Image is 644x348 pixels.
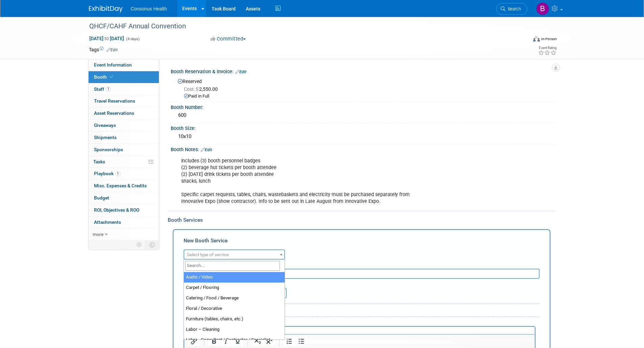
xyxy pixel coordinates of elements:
[184,335,285,345] li: Labor - Consultant / Contractor / Specialist
[94,86,111,92] span: Staff
[184,324,285,335] li: Labor – Cleaning
[94,62,132,68] span: Event Information
[89,83,159,95] a: Staff1
[94,207,139,213] span: ROI, Objectives & ROO
[184,86,220,92] span: 2,550.00
[264,337,275,346] button: Superscript
[89,132,159,143] a: Shipments
[89,46,118,53] td: Tags
[505,6,521,11] span: Search
[185,261,280,271] input: Search...
[94,183,147,188] span: Misc. Expenses & Credits
[125,37,140,41] span: (4 days)
[89,6,123,12] img: ExhibitDay
[115,171,120,176] span: 1
[188,337,200,346] button: Insert/edit link
[208,35,248,43] button: Committed
[487,35,557,45] div: Event Format
[184,272,285,283] li: Audio / Video
[184,93,550,100] div: Paid in Full
[171,123,555,132] div: Booth Size:
[171,144,555,153] div: Booth Notes:
[187,252,229,257] span: Select type of service
[134,240,145,249] td: Personalize Event Tab Strip
[89,216,159,228] a: Attachments
[110,75,113,79] i: Booth reservation complete
[496,3,527,15] a: Search
[89,59,159,71] a: Event Information
[94,110,134,116] span: Asset Reservations
[89,229,159,240] a: more
[184,303,285,314] li: Floral / Decorative
[89,107,159,119] a: Asset Reservations
[87,20,517,32] div: QHCF/CAHF Annual Convention
[145,240,159,249] td: Toggle Event Tabs
[89,168,159,180] a: Playbook1
[184,86,199,92] span: Cost: $
[208,337,220,346] button: Bold
[103,36,110,41] span: to
[176,131,550,142] div: 10x10
[94,74,115,80] span: Booth
[538,46,556,50] div: Event Rating
[168,216,555,224] div: Booth Services
[176,110,550,121] div: 600
[184,319,535,326] div: Reservation Notes/Details:
[252,337,263,346] button: Subscript
[106,48,118,52] a: Edit
[533,36,540,42] img: Format-Inperson.png
[89,156,159,168] a: Tasks
[89,95,159,107] a: Travel Reservations
[89,180,159,192] a: Misc. Expenses & Credits
[94,135,117,140] span: Shipments
[235,70,246,74] a: Edit
[184,260,540,269] div: Description (optional)
[89,204,159,216] a: ROI, Objectives & ROO
[93,159,105,164] span: Tasks
[171,102,555,111] div: Booth Number:
[536,2,549,15] img: Bridget Crane
[184,314,285,324] li: Furniture (tables, chairs, etc.)
[184,283,285,293] li: Carpet / Flooring
[201,148,212,152] a: Edit
[89,144,159,156] a: Sponsorships
[94,219,121,225] span: Attachments
[284,337,295,346] button: Numbered list
[131,6,167,11] span: Consonus Health
[176,76,550,100] div: Reserved
[541,36,557,42] div: In-Person
[171,66,555,75] div: Booth Reservation & Invoice:
[106,86,111,91] span: 1
[93,232,103,237] span: more
[94,195,109,200] span: Budget
[94,147,123,152] span: Sponsorships
[184,293,285,303] li: Catering / Food / Beverage
[244,279,509,288] div: Ideally by
[176,154,481,209] div: includes (3) booth personnel badges (2) beverage hut tickets per booth attendee (2) [DATE] drink ...
[232,337,243,346] button: Underline
[94,98,135,104] span: Travel Reservations
[89,71,159,83] a: Booth
[94,171,120,176] span: Playbook
[184,237,540,248] div: New Booth Service
[295,337,307,346] button: Bullet list
[89,35,124,42] span: [DATE] [DATE]
[220,337,232,346] button: Italic
[94,123,116,128] span: Giveaways
[89,119,159,131] a: Giveaways
[89,192,159,204] a: Budget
